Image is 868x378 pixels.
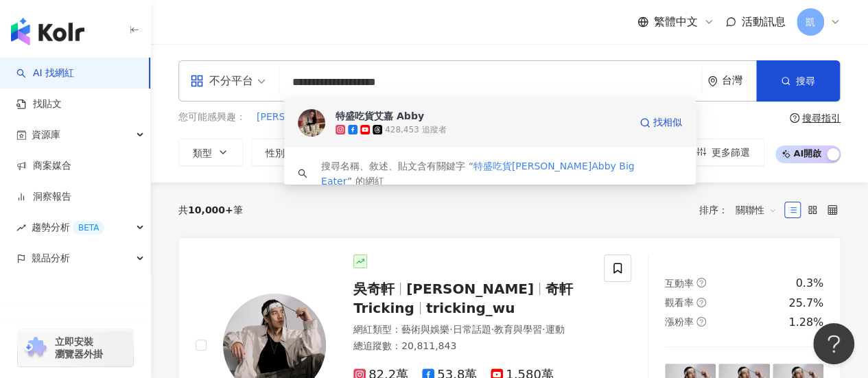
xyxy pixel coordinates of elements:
[73,221,104,235] div: BETA
[298,169,307,178] span: search
[32,212,104,243] span: 趨勢分析
[722,75,756,86] div: 台灣
[452,324,491,335] span: 日常話題
[55,335,103,360] span: 立即安裝 瀏覽器外掛
[18,329,133,366] a: chrome extension立即安裝 瀏覽器外掛
[788,315,823,330] div: 1.28%
[494,324,542,335] span: 教育與學習
[251,139,316,166] button: 性別
[32,119,60,150] span: 資源庫
[545,324,564,335] span: 運動
[353,323,587,337] div: 網紅類型 ：
[16,67,74,80] a: searchAI 找網紅
[321,161,634,187] span: 特盛吃貨[PERSON_NAME]Abby Big Eater
[756,60,840,102] button: 搜尋
[640,109,682,137] a: 找相似
[11,18,84,45] img: logo
[788,296,823,311] div: 25.7%
[190,70,253,92] div: 不分平台
[178,204,243,215] div: 共 筆
[321,158,682,189] div: 搜尋名稱、敘述、貼文含有關鍵字 “ ” 的網紅
[16,159,71,173] a: 商案媒合
[16,223,26,233] span: rise
[699,199,784,221] div: 排序：
[178,110,246,124] span: 您可能感興趣：
[806,14,815,29] span: 凱
[653,116,682,130] span: 找相似
[406,281,534,297] span: [PERSON_NAME]
[190,74,204,88] span: appstore
[401,324,449,335] span: 藝術與娛樂
[385,124,446,136] div: 428,453 追蹤者
[696,317,706,327] span: question-circle
[790,113,799,123] span: question-circle
[542,324,545,335] span: ·
[696,278,706,287] span: question-circle
[353,281,573,316] span: 奇軒Tricking
[178,139,243,166] button: 類型
[193,147,212,158] span: 類型
[813,323,854,364] iframe: Help Scout Beacon - Open
[796,75,815,86] span: 搜尋
[298,109,325,137] img: KOL Avatar
[336,109,424,123] div: 特盛吃貨艾嘉 Abby
[682,139,764,166] button: 更多篩選
[449,324,452,335] span: ·
[665,278,694,289] span: 互動率
[257,110,336,124] span: [PERSON_NAME]
[32,243,70,274] span: 競品分析
[654,14,698,29] span: 繁體中文
[795,276,823,291] div: 0.3%
[665,297,694,308] span: 觀看率
[665,316,694,327] span: 漲粉率
[188,204,233,215] span: 10,000+
[491,324,493,335] span: ·
[426,300,515,316] span: tricking_wu
[802,113,841,123] div: 搜尋指引
[266,147,285,158] span: 性別
[696,298,706,307] span: question-circle
[16,97,62,111] a: 找貼文
[707,76,718,86] span: environment
[22,337,49,359] img: chrome extension
[353,340,587,353] div: 總追蹤數 ： 20,811,843
[353,281,395,297] span: 吳奇軒
[736,199,777,221] span: 關聯性
[712,147,750,158] span: 更多篩選
[742,15,786,28] span: 活動訊息
[16,190,71,204] a: 洞察報告
[256,110,337,125] button: [PERSON_NAME]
